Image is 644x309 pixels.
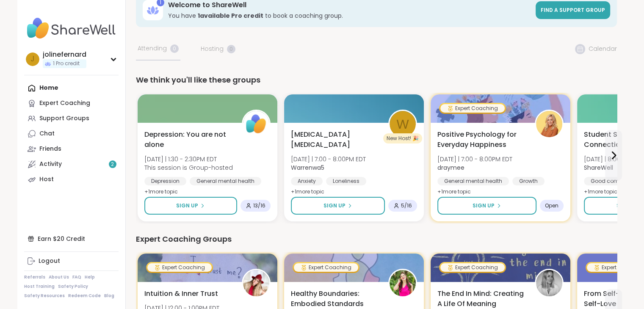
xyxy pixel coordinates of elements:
div: Good company [584,177,639,185]
span: Positive Psychology for Everyday Happiness [437,130,525,150]
div: Chat [39,130,55,138]
span: Sign Up [616,202,638,210]
div: Depression [144,177,186,185]
div: Expert Coaching [440,104,505,113]
div: General mental health [437,177,509,185]
div: Logout [39,257,60,265]
span: Sign Up [473,202,495,210]
b: draymee [437,163,464,172]
span: W [396,114,409,134]
div: Support Groups [39,114,89,123]
span: 5 / 16 [401,202,412,209]
div: Host [39,175,54,184]
div: Growth [512,177,544,185]
a: Expert Coaching [24,96,119,111]
a: Host [24,172,119,187]
button: Sign Up [291,197,385,215]
a: Activity2 [24,157,119,172]
a: FAQ [72,274,81,280]
b: ShareWell [584,163,613,172]
div: Anxiety [291,177,323,185]
a: Referrals [24,274,45,280]
a: Chat [24,126,119,141]
div: Expert Coaching Groups [136,233,617,245]
span: [MEDICAL_DATA] [MEDICAL_DATA] [291,130,379,150]
a: Support Groups [24,111,119,126]
b: 1 available Pro credit [198,11,263,20]
span: [DATE] | 1:30 - 2:30PM EDT [144,155,233,163]
img: ShareWell Nav Logo [24,14,119,43]
img: CLove [243,270,269,296]
span: j [30,54,34,65]
button: Sign Up [144,197,237,215]
a: Help [85,274,95,280]
img: ShareWell [243,111,269,137]
span: 2 [111,161,114,168]
h3: You have to book a coaching group. [168,11,531,20]
div: We think you'll like these groups [136,74,617,86]
h3: Welcome to ShareWell [168,0,531,10]
span: Intuition & Inner Trust [144,289,218,299]
span: [DATE] | 7:00 - 8:00PM EDT [291,155,366,163]
a: About Us [49,274,69,280]
div: Loneliness [326,177,366,185]
span: This session is Group-hosted [144,163,233,172]
span: Healthy Boundaries: Embodied Standards [291,289,379,309]
a: Find a support group [536,1,610,19]
div: Expert Coaching [147,263,212,272]
div: jolinefernard [43,50,86,59]
div: New Host! 🎉 [383,133,422,143]
b: Warrenwa5 [291,163,324,172]
div: Expert Coaching [294,263,358,272]
a: Redeem Code [68,293,101,299]
button: Sign Up [437,197,536,215]
a: Friends [24,141,119,157]
div: Activity [39,160,62,168]
a: Host Training [24,284,55,290]
span: 1 Pro credit [53,60,80,67]
a: Safety Policy [58,284,88,290]
img: stephaniemthoma [390,270,416,296]
img: draymee [536,111,562,137]
span: Sign Up [323,202,345,210]
span: Sign Up [176,202,198,210]
span: The End In Mind: Creating A Life Of Meaning [437,289,525,309]
span: Find a support group [541,6,605,14]
span: Open [545,202,558,209]
div: Expert Coaching [39,99,90,108]
span: [DATE] | 7:00 - 8:00PM EDT [437,155,512,163]
a: Safety Resources [24,293,65,299]
span: Depression: You are not alone [144,130,232,150]
div: Friends [39,145,61,153]
span: 13 / 16 [253,202,265,209]
a: Logout [24,254,119,269]
div: Expert Coaching [440,263,505,272]
img: alixtingle [536,270,562,296]
a: Blog [104,293,114,299]
div: General mental health [190,177,261,185]
div: Earn $20 Credit [24,231,119,246]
